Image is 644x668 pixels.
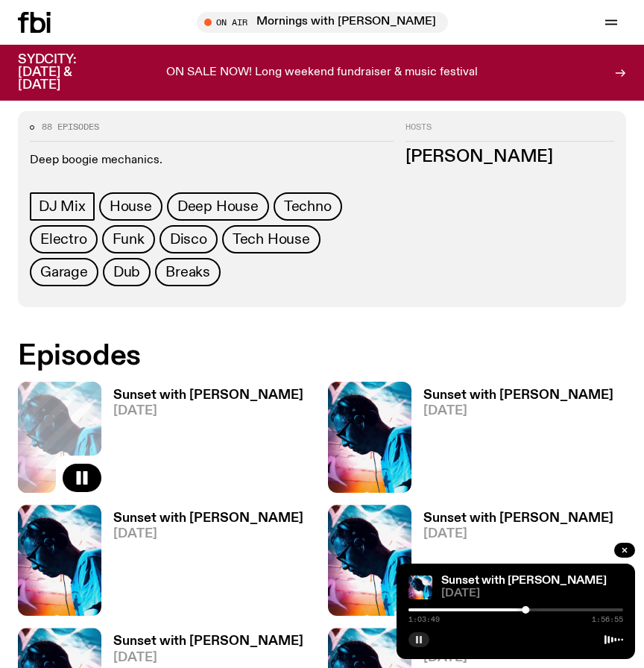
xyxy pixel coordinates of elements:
[170,231,207,248] span: Disco
[101,389,303,493] a: Sunset with [PERSON_NAME][DATE]
[30,258,98,286] a: Garage
[113,512,303,525] h3: Sunset with [PERSON_NAME]
[113,405,303,417] span: [DATE]
[222,225,321,253] a: Tech House
[18,343,626,370] h2: Episodes
[40,231,87,248] span: Electro
[328,382,411,493] img: Simon Caldwell stands side on, looking downwards. He has headphones on. Behind him is a brightly ...
[592,616,623,623] span: 1:56:55
[284,198,332,215] span: Techno
[405,123,614,141] h2: Hosts
[155,258,221,286] a: Breaks
[113,389,303,402] h3: Sunset with [PERSON_NAME]
[102,225,155,253] a: Funk
[423,405,613,417] span: [DATE]
[113,652,303,664] span: [DATE]
[405,149,614,166] h3: [PERSON_NAME]
[99,192,162,221] a: House
[411,512,613,616] a: Sunset with [PERSON_NAME][DATE]
[30,154,394,168] p: Deep boogie mechanics.
[423,512,613,525] h3: Sunset with [PERSON_NAME]
[411,389,613,493] a: Sunset with [PERSON_NAME][DATE]
[441,575,607,587] a: Sunset with [PERSON_NAME]
[40,264,88,280] span: Garage
[423,528,613,541] span: [DATE]
[101,512,303,616] a: Sunset with [PERSON_NAME][DATE]
[113,528,303,541] span: [DATE]
[18,54,113,92] h3: SYDCITY: [DATE] & [DATE]
[30,225,98,253] a: Electro
[18,505,101,616] img: Simon Caldwell stands side on, looking downwards. He has headphones on. Behind him is a brightly ...
[166,66,478,80] p: ON SALE NOW! Long weekend fundraiser & music festival
[30,192,95,221] a: DJ Mix
[423,389,613,402] h3: Sunset with [PERSON_NAME]
[167,192,269,221] a: Deep House
[177,198,259,215] span: Deep House
[328,505,411,616] img: Simon Caldwell stands side on, looking downwards. He has headphones on. Behind him is a brightly ...
[110,198,152,215] span: House
[160,225,218,253] a: Disco
[274,192,342,221] a: Techno
[103,258,151,286] a: Dub
[233,231,310,248] span: Tech House
[408,576,432,599] img: Simon Caldwell stands side on, looking downwards. He has headphones on. Behind him is a brightly ...
[165,264,210,280] span: Breaks
[42,123,99,131] span: 88 episodes
[197,12,448,33] button: On AirMornings with [PERSON_NAME]
[113,231,145,248] span: Funk
[408,616,440,623] span: 1:03:49
[113,635,303,648] h3: Sunset with [PERSON_NAME]
[441,588,623,599] span: [DATE]
[113,264,140,280] span: Dub
[39,198,86,215] span: DJ Mix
